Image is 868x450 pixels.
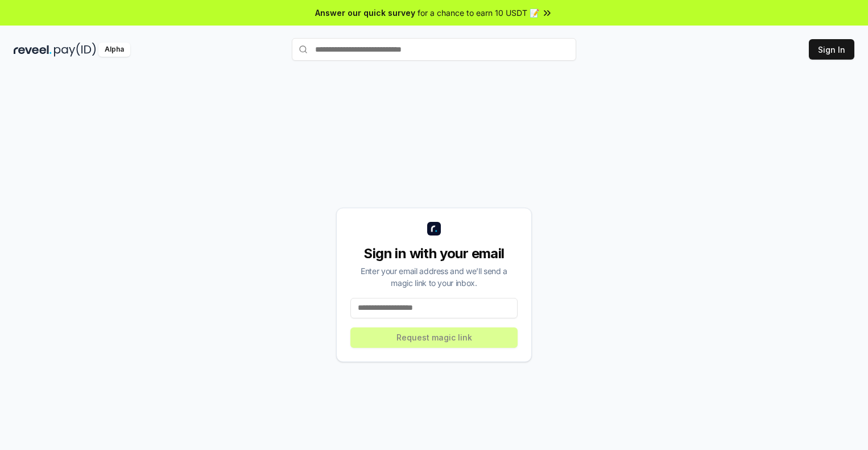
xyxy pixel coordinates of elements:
[809,39,854,60] button: Sign In
[54,43,96,57] img: pay_id
[427,222,441,235] img: logo_small
[98,43,130,57] div: Alpha
[418,7,539,19] span: for a chance to earn 10 USDT 📝
[350,265,518,289] div: Enter your email address and we’ll send a magic link to your inbox.
[350,245,518,263] div: Sign in with your email
[14,43,52,57] img: reveel_dark
[315,7,415,19] span: Answer our quick survey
